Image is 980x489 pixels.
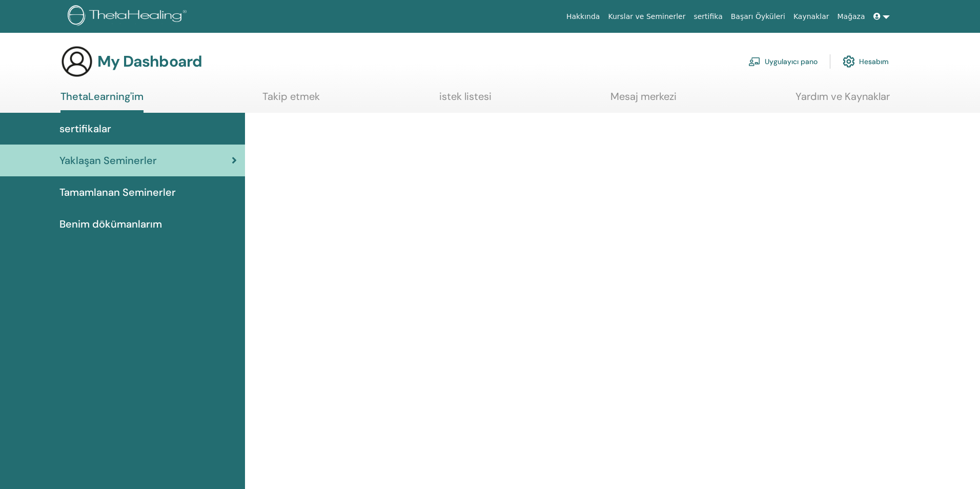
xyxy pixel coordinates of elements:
a: Başarı Öyküleri [727,7,789,26]
span: Benim dökümanlarım [59,216,162,232]
a: Kurslar ve Seminerler [604,7,689,26]
img: chalkboard-teacher.svg [748,57,761,66]
a: Takip etmek [262,90,320,110]
span: sertifikalar [59,121,111,136]
img: generic-user-icon.jpg [60,45,93,78]
a: Uygulayıcı pano [748,50,818,73]
a: Mağaza [833,7,869,26]
a: Mesaj merkezi [610,90,677,110]
img: cog.svg [843,53,855,70]
a: sertifika [689,7,726,26]
a: Hesabım [843,50,889,73]
a: Kaynaklar [789,7,833,26]
span: Tamamlanan Seminerler [59,185,176,200]
a: Yardım ve Kaynaklar [795,90,890,110]
img: logo.png [68,5,190,28]
h3: My Dashboard [97,52,202,71]
a: Hakkında [562,7,604,26]
a: istek listesi [439,90,492,110]
span: Yaklaşan Seminerler [59,153,157,168]
a: ThetaLearning'im [60,90,144,113]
